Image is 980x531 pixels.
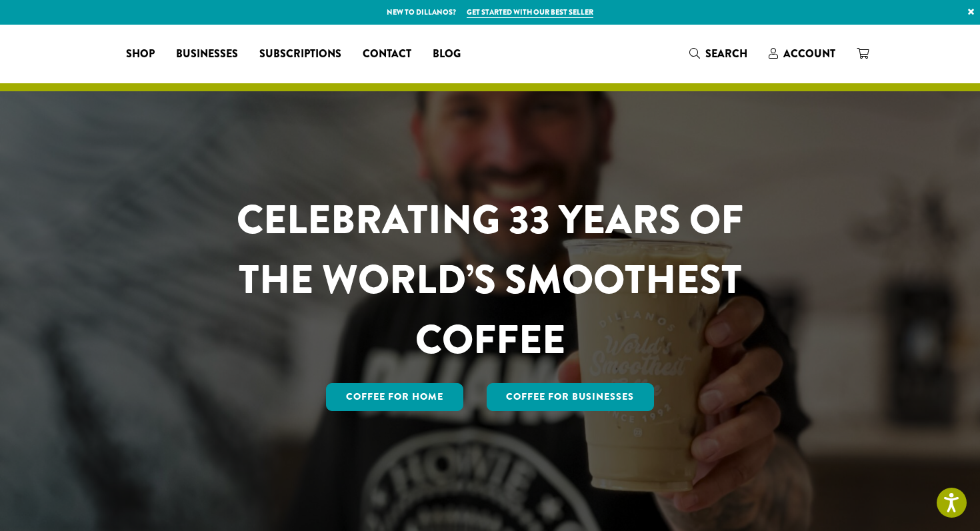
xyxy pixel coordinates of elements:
span: Blog [433,46,461,63]
a: Shop [115,43,165,65]
span: Businesses [176,46,238,63]
h1: CELEBRATING 33 YEARS OF THE WORLD’S SMOOTHEST COFFEE [197,190,783,370]
a: Coffee For Businesses [487,383,655,411]
a: Coffee for Home [326,383,463,411]
a: Search [679,43,758,65]
span: Account [783,46,835,61]
span: Shop [126,46,155,63]
a: Get started with our best seller [467,7,593,18]
span: Subscriptions [259,46,341,63]
span: Search [705,46,747,61]
span: Contact [363,46,411,63]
